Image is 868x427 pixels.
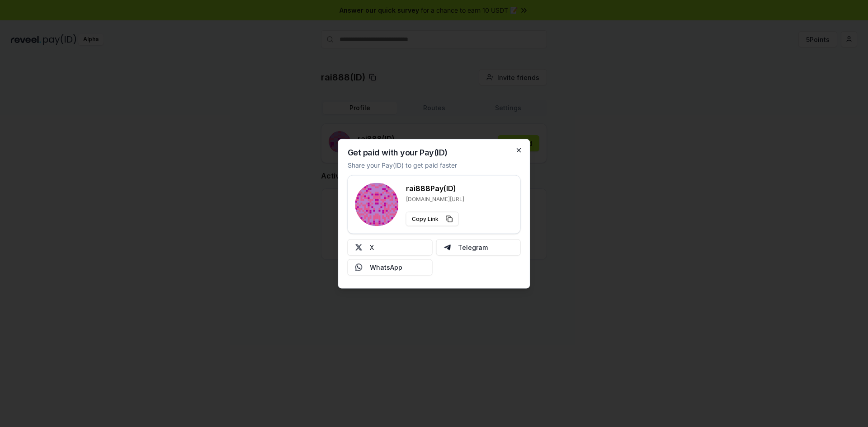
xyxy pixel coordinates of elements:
[348,160,457,169] p: Share your Pay(ID) to get paid faster
[355,263,363,271] img: Whatsapp
[406,211,459,226] button: Copy Link
[348,148,448,156] h2: Get paid with your Pay(ID)
[348,239,433,255] button: X
[355,244,363,251] img: X
[406,183,464,193] h3: rai888 Pay(ID)
[436,239,521,255] button: Telegram
[443,244,451,251] img: Telegram
[406,195,464,202] p: [DOMAIN_NAME][URL]
[348,259,433,275] button: WhatsApp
